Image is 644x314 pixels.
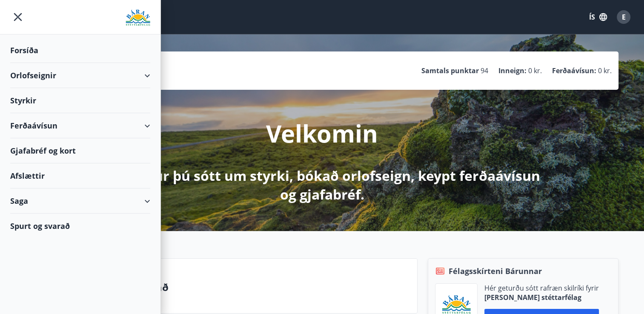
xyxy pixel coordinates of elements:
[584,9,612,25] button: ÍS
[498,66,527,75] p: Inneign :
[449,265,542,277] span: Félagsskírteni Bárunnar
[10,188,150,214] div: Saga
[10,88,150,113] div: Styrkir
[266,117,378,149] p: Velkomin
[126,9,150,26] img: union_logo
[484,293,599,302] p: [PERSON_NAME] stéttarfélag
[598,66,612,75] span: 0 kr.
[10,214,150,238] div: Spurt og svarað
[528,66,542,75] span: 0 kr.
[552,66,596,75] p: Ferðaávísun :
[10,163,150,188] div: Afslættir
[622,12,626,22] span: E
[97,166,547,204] p: Hér getur þú sótt um styrki, bókað orlofseign, keypt ferðaávísun og gjafabréf.
[89,280,410,294] p: Spurt og svarað
[613,7,634,27] button: E
[484,283,599,293] p: Hér geturðu sótt rafræn skilríki fyrir
[421,66,479,75] p: Samtals punktar
[10,138,150,163] div: Gjafabréf og kort
[10,113,150,138] div: Ferðaávísun
[481,66,488,75] span: 94
[10,38,150,63] div: Forsíða
[10,63,150,88] div: Orlofseignir
[10,9,26,25] button: menu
